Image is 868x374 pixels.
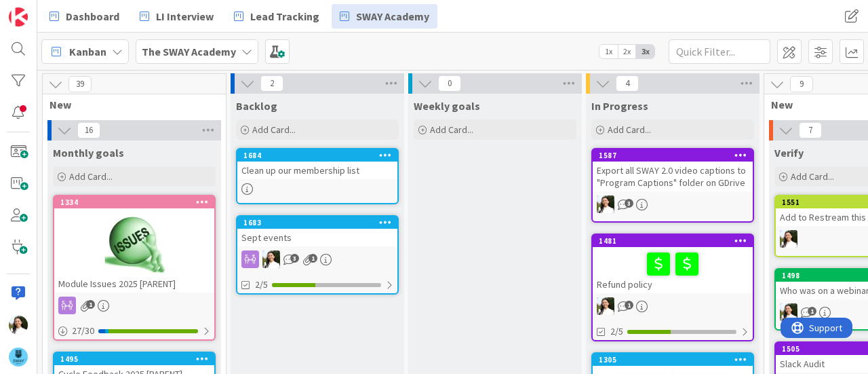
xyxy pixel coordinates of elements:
span: 7 [799,122,822,138]
span: 1 [309,254,317,263]
span: 0 [438,75,461,92]
div: 1684Clean up our membership list [237,149,397,179]
div: 1683 [243,218,397,227]
span: 2/5 [255,278,268,292]
span: New [50,98,209,111]
div: Clean up our membership list [237,162,397,179]
input: Quick Filter... [669,39,770,64]
span: 3x [636,45,654,58]
div: 1683 [237,217,397,229]
div: 27/30 [54,322,214,339]
span: Add Card... [791,170,834,183]
span: 1 [86,300,95,309]
img: Visit kanbanzone.com [9,7,28,26]
div: Sept events [237,229,397,246]
span: Add Card... [69,170,113,183]
span: 39 [68,76,92,92]
span: 3 [290,254,299,263]
span: Add Card... [608,124,651,136]
span: Backlog [236,99,277,113]
img: AK [9,316,28,335]
span: 2 [260,75,283,92]
div: 1305 [599,355,753,364]
a: LI Interview [132,4,222,29]
span: 1 [625,301,633,310]
div: Export all SWAY 2.0 video captions to "Program Captions" folder on GDrive [593,162,753,191]
div: 1684 [243,151,397,160]
span: LI Interview [156,8,214,24]
span: SWAY Academy [356,8,429,24]
span: Weekly goals [414,99,480,113]
div: 1587 [599,151,753,160]
span: 16 [77,122,100,138]
b: The SWAY Academy [142,45,236,58]
a: 1683Sept eventsAK2/5 [236,215,399,295]
span: 27 / 30 [72,324,94,338]
div: Refund policy [593,247,753,293]
span: Lead Tracking [250,8,319,24]
div: 1305 [593,354,753,366]
span: 4 [616,75,639,92]
div: 1495 [54,353,214,365]
a: Lead Tracking [226,4,328,29]
span: 3 [625,199,633,208]
a: 1587Export all SWAY 2.0 video captions to "Program Captions" folder on GDriveAK [591,148,754,223]
div: 1334Module Issues 2025 [PARENT] [54,196,214,293]
span: Kanban [69,43,106,60]
div: 1684 [237,149,397,162]
span: 9 [790,76,813,92]
div: 1683Sept events [237,217,397,246]
div: 1481Refund policy [593,235,753,293]
img: avatar [9,348,28,367]
div: 1587 [593,149,753,162]
div: Module Issues 2025 [PARENT] [54,275,214,293]
span: In Progress [591,99,648,113]
div: 1481 [593,235,753,247]
a: 1684Clean up our membership list [236,148,399,204]
div: AK [593,195,753,213]
img: AK [262,250,280,268]
span: 1x [599,45,618,58]
span: Support [28,2,62,18]
span: Dashboard [66,8,119,24]
a: Dashboard [41,4,127,29]
a: 1481Refund policyAK2/5 [591,233,754,341]
div: 1587Export all SWAY 2.0 video captions to "Program Captions" folder on GDrive [593,149,753,191]
div: 1334 [54,196,214,208]
div: 1495 [60,354,214,364]
span: 1 [808,307,816,316]
span: Add Card... [252,124,296,136]
a: 1334Module Issues 2025 [PARENT]27/30 [53,195,216,341]
span: Verify [774,146,804,160]
div: AK [237,250,397,268]
div: AK [593,297,753,315]
div: 1481 [599,236,753,246]
span: Monthly goals [53,146,124,160]
img: AK [780,303,797,321]
span: 2x [618,45,636,58]
img: AK [597,195,614,213]
img: AK [780,230,797,248]
a: SWAY Academy [332,4,437,29]
span: Add Card... [430,124,473,136]
img: AK [597,297,614,315]
span: 2/5 [610,324,623,339]
div: 1334 [60,198,214,207]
